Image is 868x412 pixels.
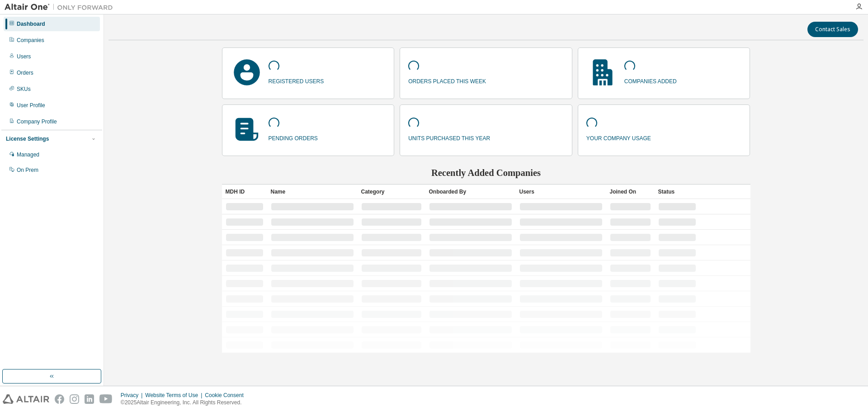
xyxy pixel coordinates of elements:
[624,75,677,85] p: companies added
[271,185,354,199] div: Name
[269,132,318,142] p: pending orders
[17,85,31,93] div: SKUs
[610,185,651,199] div: Joined On
[205,392,249,399] div: Cookie Consent
[55,394,64,404] img: facebook.svg
[5,3,118,12] img: Altair One
[361,185,422,199] div: Category
[6,135,49,142] div: License Settings
[269,75,324,85] p: registered users
[17,102,45,109] div: User Profile
[99,394,113,404] img: youtube.svg
[17,37,44,44] div: Companies
[17,69,33,76] div: Orders
[17,118,57,125] div: Company Profile
[85,394,94,404] img: linkedin.svg
[121,392,145,399] div: Privacy
[3,394,49,404] img: altair_logo.svg
[222,167,750,179] h2: Recently Added Companies
[519,185,603,199] div: Users
[17,151,39,158] div: Managed
[658,185,696,199] div: Status
[429,185,512,199] div: Onboarded By
[807,22,858,37] button: Contact Sales
[17,20,45,28] div: Dashboard
[121,399,249,407] p: © 2025 Altair Engineering, Inc. All Rights Reserved.
[70,394,79,404] img: instagram.svg
[17,53,31,60] div: Users
[226,185,264,199] div: MDH ID
[408,132,490,142] p: units purchased this year
[586,132,651,142] p: your company usage
[408,75,486,85] p: orders placed this week
[17,166,38,174] div: On Prem
[145,392,205,399] div: Website Terms of Use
